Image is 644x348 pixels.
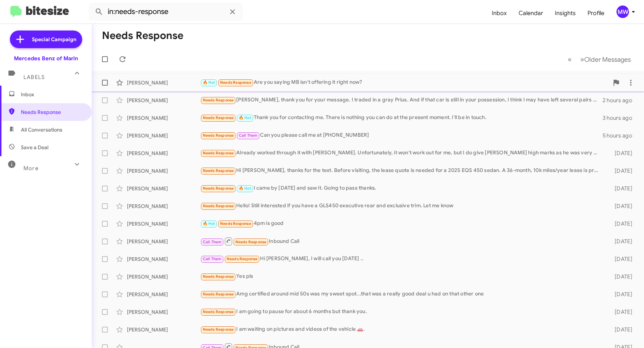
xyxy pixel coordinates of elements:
div: [DATE] [604,202,638,210]
span: Needs Response [220,80,251,85]
span: Call Them [203,256,222,261]
div: [PERSON_NAME], thank you for your message. I traded in a gray Prius. And if that car is still in ... [200,96,603,104]
span: Needs Response [227,256,258,261]
div: [PERSON_NAME] [127,202,200,210]
div: [DATE] [604,150,638,157]
div: [PERSON_NAME] [127,150,200,157]
div: I am going to pause for about 6 months but thank you. [200,308,604,316]
span: Inbox [21,91,83,98]
div: [PERSON_NAME] [127,79,200,86]
div: [DATE] [604,326,638,333]
span: Needs Response [203,186,234,191]
span: 🔥 Hot [239,115,251,120]
span: « [568,55,572,64]
button: MW [610,6,636,18]
span: Needs Response [203,168,234,173]
span: Needs Response [203,292,234,297]
div: [PERSON_NAME] [127,273,200,280]
div: [PERSON_NAME] [127,255,200,263]
button: Next [576,52,635,67]
div: [PERSON_NAME] [127,308,200,316]
span: Special Campaign [32,36,76,43]
div: [PERSON_NAME] [127,220,200,227]
span: Needs Response [203,151,234,155]
div: [DATE] [604,291,638,298]
span: » [580,55,584,64]
span: Needs Response [203,98,234,103]
span: Needs Response [203,309,234,314]
div: [PERSON_NAME] [127,132,200,139]
div: I am waiting on pictures and videos of the vehicle 🚗. [200,325,604,334]
div: 4pm is good [200,219,604,228]
div: Are you saying MB isn't offering it right now? [200,78,609,87]
div: MW [616,6,629,18]
div: Thank you for contacting me. There is nothing you can do at the present moment. I'll be in touch. [200,114,603,122]
span: Call Them [203,240,222,244]
div: Hi [PERSON_NAME], I will call you [DATE] .. [200,255,604,263]
div: 3 hours ago [603,114,638,122]
div: [DATE] [604,185,638,192]
a: Calendar [513,3,549,24]
div: [DATE] [604,238,638,245]
div: [DATE] [604,308,638,316]
span: Needs Response [203,327,234,332]
div: 2 hours ago [603,97,638,104]
div: [PERSON_NAME] [127,238,200,245]
div: [DATE] [604,167,638,175]
span: Needs Response [203,133,234,138]
a: Inbox [486,3,513,24]
span: Labels [23,74,45,80]
div: Can you please call me at [PHONE_NUMBER] [200,131,603,140]
span: All Conversations [21,126,62,133]
span: More [23,165,39,172]
span: Needs Response [203,204,234,208]
div: Amg certified around mid 50s was my sweet spot...that was a really good deal u had on that other one [200,290,604,298]
a: Insights [549,3,582,24]
span: 🔥 Hot [239,186,251,191]
div: Already worked through it with [PERSON_NAME]. Unfortunately, it won't work out for me, but I do g... [200,149,604,157]
div: Hi [PERSON_NAME], thanks for the text. Before visiting, the lease quote is needed for a 2025 EQS ... [200,166,604,175]
span: Older Messages [584,55,631,64]
div: [DATE] [604,220,638,227]
div: [DATE] [604,255,638,263]
div: Inbound Call [200,237,604,246]
span: Needs Response [235,240,267,244]
div: [PERSON_NAME] [127,97,200,104]
div: [PERSON_NAME] [127,185,200,192]
div: 5 hours ago [603,132,638,139]
div: [PERSON_NAME] [127,167,200,175]
span: Needs Response [203,115,234,120]
span: Needs Response [203,274,234,279]
div: Mercedes Benz of Marin [14,55,78,62]
span: Call Them [239,133,258,138]
span: Needs Response [21,108,83,116]
h1: Needs Response [102,30,183,42]
div: [PERSON_NAME] [127,291,200,298]
input: Search [89,3,243,21]
a: Profile [582,3,610,24]
button: Previous [563,52,576,67]
div: Hello! Still interested if you have a GLS450 executive rear and exclusive trim. Let me know [200,202,604,210]
span: Save a Deal [21,144,48,151]
span: 🔥 Hot [203,80,215,85]
div: [PERSON_NAME] [127,114,200,122]
nav: Page navigation example [564,52,635,67]
div: Yes pls [200,272,604,281]
span: 🔥 Hot [203,221,215,226]
span: Needs Response [220,221,251,226]
a: Special Campaign [10,31,82,48]
div: [PERSON_NAME] [127,326,200,333]
div: I came by [DATE] and saw it. Going to pass thanks. [200,184,604,193]
div: [DATE] [604,273,638,280]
